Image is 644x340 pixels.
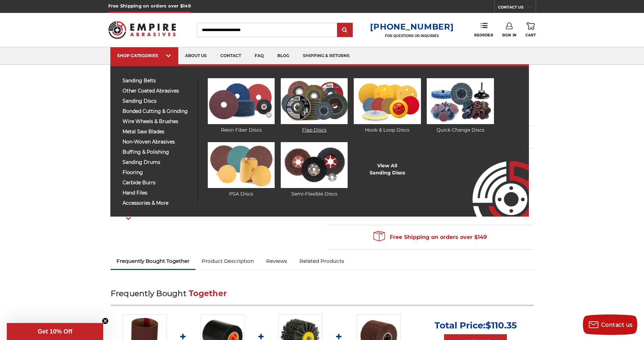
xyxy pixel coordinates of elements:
[498,3,536,13] a: CONTACT US
[526,22,536,37] a: Cart
[248,47,271,65] a: faq
[281,142,348,198] a: Semi-Flexible Discs
[111,254,196,269] a: Frequently Bought Together
[583,314,637,335] button: Contact us
[338,23,352,37] input: Submit
[123,78,193,83] span: sanding belts
[271,47,296,65] a: blog
[123,139,193,144] span: non-woven abrasives
[123,119,193,124] span: wire wheels & brushes
[102,318,109,324] button: Close teaser
[526,33,536,37] span: Cart
[214,47,248,65] a: contact
[281,142,348,188] img: Semi-Flexible Discs
[370,22,454,32] a: [PHONE_NUMBER]
[117,53,171,58] div: SHOP CATEGORIES
[281,78,348,124] img: Flap Discs
[601,322,633,328] span: Contact us
[123,190,193,195] span: hand files
[354,78,421,134] a: Hook & Loop Discs
[123,129,193,134] span: metal saw blades
[435,320,517,331] p: Total Price:
[208,142,275,198] a: PSA Discs
[474,33,493,37] span: Reorder
[123,170,193,175] span: flooring
[111,289,186,298] span: Frequently Bought
[370,162,405,176] a: View AllSanding Discs
[370,34,454,38] p: FOR QUESTIONS OR INQUIRIES
[108,17,176,43] img: Empire Abrasives
[196,254,260,269] a: Product Description
[123,99,193,104] span: sanding discs
[354,78,421,124] img: Hook & Loop Discs
[427,78,494,124] img: Quick Change Discs
[38,328,72,335] span: Get 10% Off
[293,254,350,269] a: Related Products
[208,78,275,134] a: Resin Fiber Discs
[123,160,193,165] span: sanding drums
[474,22,493,37] a: Reorder
[460,141,529,217] img: Empire Abrasives Logo Image
[281,78,348,134] a: Flap Discs
[123,150,193,155] span: buffing & polishing
[260,254,293,269] a: Reviews
[178,47,214,65] a: about us
[502,33,517,37] span: Sign In
[123,201,193,206] span: accessories & more
[208,78,275,124] img: Resin Fiber Discs
[296,47,356,65] a: shipping & returns
[7,323,103,340] div: Get 10% OffClose teaser
[123,88,193,93] span: other coated abrasives
[427,78,494,134] a: Quick Change Discs
[123,180,193,185] span: carbide burrs
[120,211,136,226] button: Next
[208,142,275,188] img: PSA Discs
[189,289,227,298] span: Together
[123,109,193,114] span: bonded cutting & grinding
[373,231,487,244] span: Free Shipping on orders over $149
[485,320,517,331] span: $110.35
